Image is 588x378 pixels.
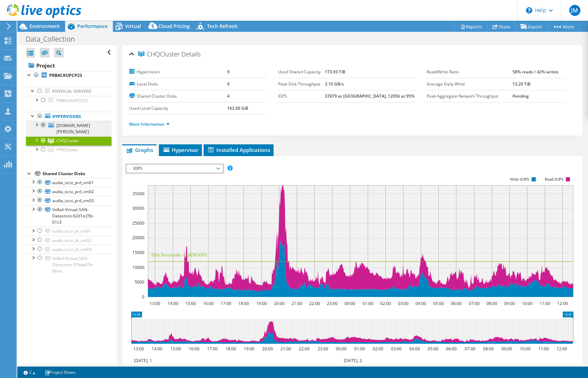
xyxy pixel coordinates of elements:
[274,300,285,306] text: 20:00
[26,121,112,136] a: [DOMAIN_NAME][PERSON_NAME]
[427,69,513,75] label: Read/Write Ratio
[26,227,112,236] a: audia_iscsi_dr_vm01
[292,300,302,306] text: 21:00
[446,346,457,352] text: 06:00
[325,93,415,99] b: 37879 at [GEOGRAPHIC_DATA], 12056 at 95%
[133,346,144,352] text: 13:00
[132,191,144,197] text: 35000
[427,93,513,100] label: Peak Aggregate Network Throughput
[433,300,444,306] text: 05:00
[26,96,112,105] a: PRBACKUPCP23
[26,71,112,80] a: PRBACKUPCP23
[150,300,160,306] text: 13:00
[325,69,345,75] b: 173.93 TiB
[227,69,230,75] b: 9
[280,346,291,352] text: 21:00
[19,368,40,377] a: 2
[556,346,567,352] text: 12:00
[454,21,488,32] a: Reports
[391,346,402,352] text: 03:00
[299,346,310,352] text: 22:00
[43,170,112,178] div: Shared Cluster Disks
[336,346,347,352] text: 00:00
[129,69,227,75] label: Hypervisors
[278,69,325,75] label: Used Shared Capacity
[227,81,230,87] b: 9
[318,346,328,352] text: 23:00
[77,23,108,29] span: Performance
[26,112,112,121] a: Hypervisors
[416,300,426,306] text: 04:00
[256,300,267,306] text: 19:00
[513,81,531,87] b: 13.20 TiB
[225,346,236,352] text: 18:00
[373,346,383,352] text: 02:00
[547,21,579,32] a: More
[526,7,532,13] svg: \n
[26,87,112,96] a: Physical Servers
[557,300,568,306] text: 12:00
[132,205,144,211] text: 30000
[26,196,112,205] a: audia_iscsi_prd_vm03
[151,252,207,258] text: 95th Percentile = 12056 IOPS
[513,69,559,75] b: 58% reads / 42% writes
[168,300,178,306] text: 14:00
[26,205,112,227] a: VxRail-Virtual-SAN-Datastore-62d1e25b-61c3
[26,236,112,245] a: audia_iscsi_dr_vm02
[29,23,60,29] span: Environment
[327,300,338,306] text: 23:00
[26,245,112,254] a: audia_iscsi_dr_vm03
[132,220,144,226] text: 25000
[427,81,513,88] label: Average Daily Write
[278,81,325,88] label: Peak Disk Throughput
[278,93,325,100] label: IOPS
[56,98,88,103] span: PRBACKUPCP23
[26,254,112,275] a: VxRail-Virtual-SAN-Datastore-57bda07e-0eee
[465,346,475,352] text: 07:00
[132,250,144,255] text: 15000
[56,123,90,135] span: [DOMAIN_NAME][PERSON_NAME]
[487,21,516,32] a: Share
[513,93,529,99] b: Pending
[170,346,181,352] text: 15:00
[428,346,438,352] text: 05:00
[487,300,497,306] text: 08:00
[520,346,531,352] text: 10:00
[26,187,112,196] a: audia_iscsi_prd_vm02
[189,346,199,352] text: 16:00
[207,346,218,352] text: 17:00
[40,368,80,377] a: Project Notes
[23,35,86,43] h1: Data_Collection
[569,5,580,16] span: JM
[244,346,255,352] text: 19:00
[181,50,201,58] span: Details
[130,164,219,173] span: IOPS
[129,93,227,100] label: Shared Cluster Disks
[345,300,355,306] text: 00:00
[227,105,248,111] b: 162.00 GiB
[540,300,550,306] text: 11:00
[325,81,344,87] b: 3.10 GB/s
[309,300,320,306] text: 22:00
[483,346,494,352] text: 08:00
[26,145,112,154] a: PPDCluster
[135,279,144,285] text: 5000
[26,136,112,145] a: CHQCluster
[126,146,153,153] span: Graphs
[207,146,270,153] span: Installed Applications
[515,21,547,32] a: Export
[49,72,82,78] b: PRBACKUPCP23
[451,300,462,306] text: 06:00
[129,81,227,88] label: Local Disks
[142,294,144,300] text: 0
[469,300,480,306] text: 07:00
[354,346,365,352] text: 01:00
[510,177,529,182] text: Write IOPS
[26,60,112,71] a: Project
[380,300,391,306] text: 02:00
[125,23,141,29] span: Virtual
[26,178,112,187] a: audia_iscsi_prd_vm01
[207,23,238,29] span: Tech Refresh
[158,23,190,29] span: Cloud Pricing
[501,346,512,352] text: 09:00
